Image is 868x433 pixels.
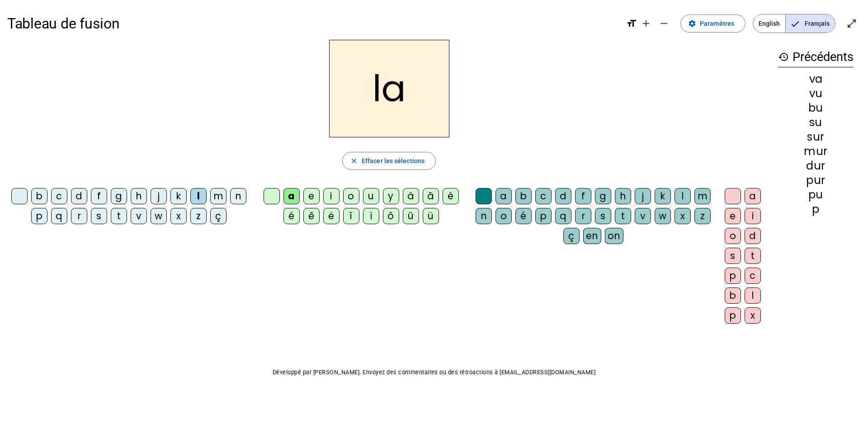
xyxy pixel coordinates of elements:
div: p [778,204,854,215]
div: è [443,188,459,204]
button: Entrer en plein écran [843,14,861,33]
div: o [343,188,359,204]
div: e [725,208,741,224]
div: ô [383,208,399,224]
div: h [615,188,631,204]
div: k [170,188,187,204]
div: é [283,208,300,224]
span: Français [786,14,835,33]
mat-icon: add [641,18,651,29]
div: ë [323,208,340,224]
div: t [615,208,631,224]
div: m [210,188,226,204]
div: ê [303,208,320,224]
div: q [51,208,67,224]
div: z [190,208,207,224]
div: ç [563,228,580,244]
div: d [71,188,87,204]
div: x [170,208,187,224]
button: Effacer les sélections [342,152,436,170]
div: o [495,208,512,224]
div: e [303,188,320,204]
div: en [583,228,601,244]
div: on [605,228,623,244]
div: r [71,208,87,224]
div: é [515,208,532,224]
div: p [725,268,741,284]
div: n [476,208,492,224]
div: p [535,208,552,224]
div: r [575,208,591,224]
div: à [403,188,419,204]
button: Diminuer la taille de la police [655,14,673,33]
h2: la [329,40,449,137]
div: a [745,188,761,204]
div: s [91,208,107,224]
mat-icon: close [350,157,358,165]
h3: Précédents [778,47,854,67]
div: bu [778,103,854,113]
div: ç [210,208,226,224]
mat-icon: open_in_full [846,18,857,29]
div: i [323,188,340,204]
mat-icon: format_size [626,18,637,29]
div: y [383,188,399,204]
div: m [694,188,711,204]
div: l [745,287,761,304]
div: ü [423,208,439,224]
div: l [675,188,691,204]
div: c [745,268,761,284]
div: mur [778,146,854,157]
div: v [131,208,147,224]
div: î [343,208,359,224]
div: pur [778,175,854,186]
div: a [283,188,300,204]
div: va [778,74,854,85]
div: i [745,208,761,224]
button: Paramètres [680,14,745,33]
div: c [51,188,67,204]
div: vu [778,88,854,99]
div: p [725,307,741,324]
div: s [725,248,741,264]
div: x [675,208,691,224]
p: Développé par [PERSON_NAME]. Envoyez des commentaires ou des rétroactions à [EMAIL_ADDRESS][DOMAI... [7,367,861,378]
div: j [635,188,651,204]
div: d [555,188,571,204]
div: â [423,188,439,204]
div: o [725,228,741,244]
h1: Tableau de fusion [7,9,619,38]
button: Augmenter la taille de la police [637,14,655,33]
span: Effacer les sélections [362,155,425,166]
div: c [535,188,552,204]
div: w [655,208,671,224]
div: f [575,188,591,204]
span: Paramètres [700,18,734,29]
div: w [151,208,167,224]
div: p [31,208,47,224]
div: f [91,188,107,204]
div: d [745,228,761,244]
mat-icon: settings [688,19,696,28]
div: a [495,188,512,204]
mat-icon: history [778,52,789,62]
div: n [230,188,246,204]
div: q [555,208,571,224]
mat-icon: remove [659,18,670,29]
div: s [595,208,611,224]
div: h [131,188,147,204]
div: t [111,208,127,224]
div: k [655,188,671,204]
div: pu [778,189,854,200]
div: b [725,287,741,304]
div: u [363,188,379,204]
div: b [515,188,532,204]
div: l [190,188,207,204]
div: g [111,188,127,204]
div: sur [778,132,854,142]
div: ï [363,208,379,224]
div: x [745,307,761,324]
div: b [31,188,47,204]
span: English [753,14,785,33]
div: dur [778,160,854,171]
